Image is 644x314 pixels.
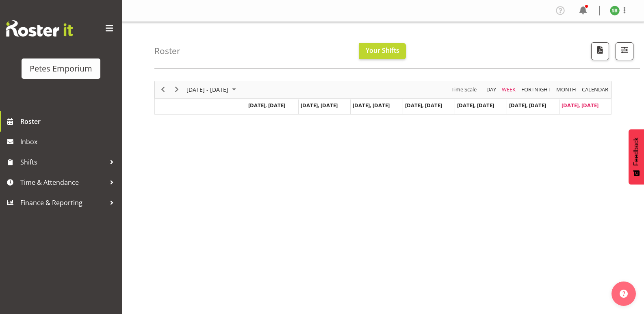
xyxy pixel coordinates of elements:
div: Petes Emporium [30,63,92,75]
div: Timeline Week of August 10, 2025 [154,81,611,115]
span: Month [555,84,577,95]
span: Your Shifts [366,46,399,55]
span: [DATE] - [DATE] [186,84,229,95]
span: Time & Attendance [20,176,106,188]
button: Feedback - Show survey [629,129,644,184]
span: [DATE], [DATE] [562,102,598,109]
div: previous period [156,81,170,98]
div: next period [170,81,184,98]
span: [DATE], [DATE] [457,102,494,109]
img: stephanie-burden9828.jpg [610,6,620,15]
span: Feedback [633,137,640,166]
span: Fortnight [520,84,551,95]
span: [DATE], [DATE] [248,102,285,109]
h4: Roster [154,46,180,56]
button: Filter Shifts [616,42,633,60]
span: Day [486,84,497,95]
button: Fortnight [520,84,552,95]
button: Download a PDF of the roster according to the set date range. [591,42,609,60]
button: August 2025 [185,84,240,95]
button: Next [171,84,182,95]
button: Month [581,84,610,95]
button: Time Scale [450,84,478,95]
button: Previous [158,84,169,95]
span: [DATE], [DATE] [405,102,442,109]
span: Roster [20,115,118,128]
span: Time Scale [451,84,477,95]
span: [DATE], [DATE] [509,102,546,109]
span: calendar [581,84,609,95]
span: [DATE], [DATE] [353,102,390,109]
span: Inbox [20,136,118,148]
img: help-xxl-2.png [620,290,628,298]
button: Timeline Week [501,84,517,95]
button: Timeline Day [485,84,498,95]
span: [DATE], [DATE] [301,102,338,109]
span: Shifts [20,156,106,168]
div: August 04 - 10, 2025 [184,81,241,98]
span: Week [501,84,516,95]
span: Finance & Reporting [20,197,106,209]
button: Your Shifts [359,43,406,59]
button: Timeline Month [555,84,578,95]
img: Rosterit website logo [6,20,73,37]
